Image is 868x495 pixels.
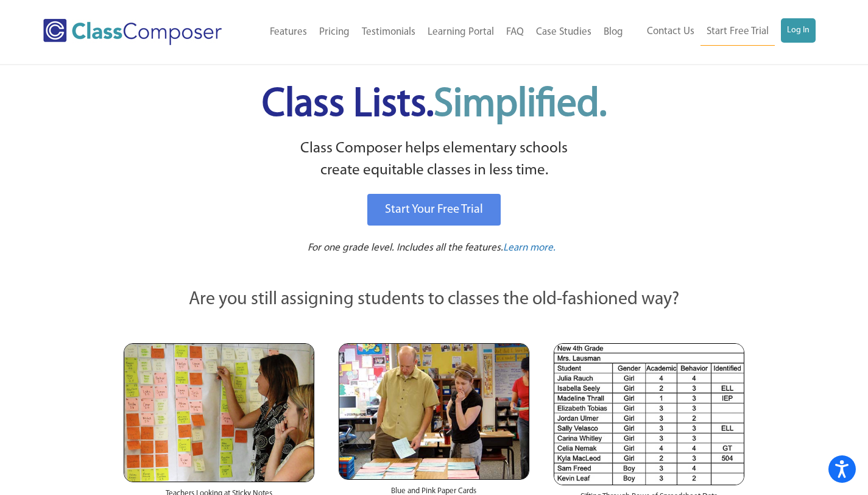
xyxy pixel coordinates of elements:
[367,194,501,226] a: Start Your Free Trial
[124,287,745,313] p: Are you still assigning students to classes the old-fashioned way?
[43,19,222,45] img: Class Composer
[554,343,744,485] img: Spreadsheets
[500,19,530,46] a: FAQ
[124,343,314,482] img: Teachers Looking at Sticky Notes
[700,18,775,46] a: Start Free Trial
[422,19,500,46] a: Learning Portal
[434,85,607,125] span: Simplified.
[356,19,422,46] a: Testimonials
[530,19,598,46] a: Case Studies
[339,343,529,479] img: Blue and Pink Paper Cards
[641,18,700,45] a: Contact Us
[598,19,629,46] a: Blog
[264,19,313,46] a: Features
[313,19,356,46] a: Pricing
[248,19,629,46] nav: Header Menu
[262,85,607,125] span: Class Lists.
[503,241,556,256] a: Learn more.
[122,138,747,182] p: Class Composer helps elementary schools create equitable classes in less time.
[629,18,816,46] nav: Header Menu
[781,18,816,43] a: Log In
[503,243,556,253] span: Learn more.
[308,243,503,253] span: For one grade level. Includes all the features.
[385,204,483,216] span: Start Your Free Trial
